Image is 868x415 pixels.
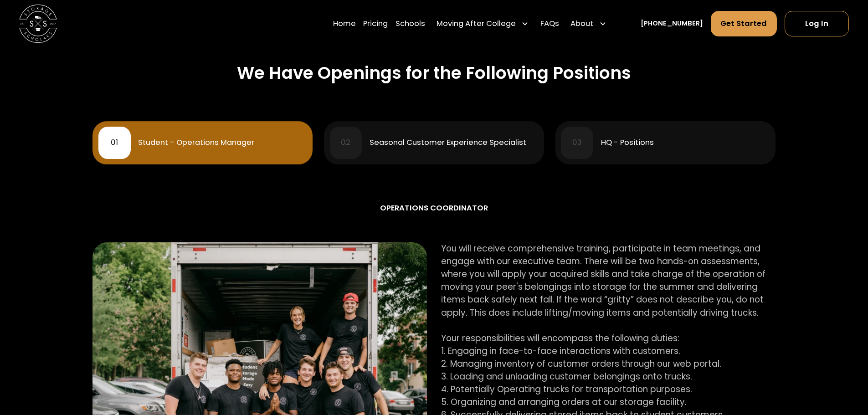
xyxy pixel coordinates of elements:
div: Seasonal Customer Experience Specialist [370,139,526,147]
div: Moving After College [437,18,516,30]
div: 03 [572,139,582,147]
div: 01 [111,139,118,147]
a: FAQs [540,10,559,37]
a: Schools [395,10,425,37]
div: Operations Coordinator [92,203,775,214]
img: Storage Scholars main logo [19,5,57,42]
a: Home [333,10,356,37]
div: About [570,18,593,30]
a: Get Started [711,11,777,36]
div: HQ - Positions [601,139,654,147]
a: [PHONE_NUMBER] [641,19,703,29]
div: Student - Operations Manager [138,139,254,147]
div: 02 [341,139,350,147]
div: Moving After College [433,10,533,37]
a: Pricing [363,10,388,37]
a: Log In [785,11,849,36]
div: About [567,10,611,37]
h2: We Have Openings for the Following Positions [237,63,631,83]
